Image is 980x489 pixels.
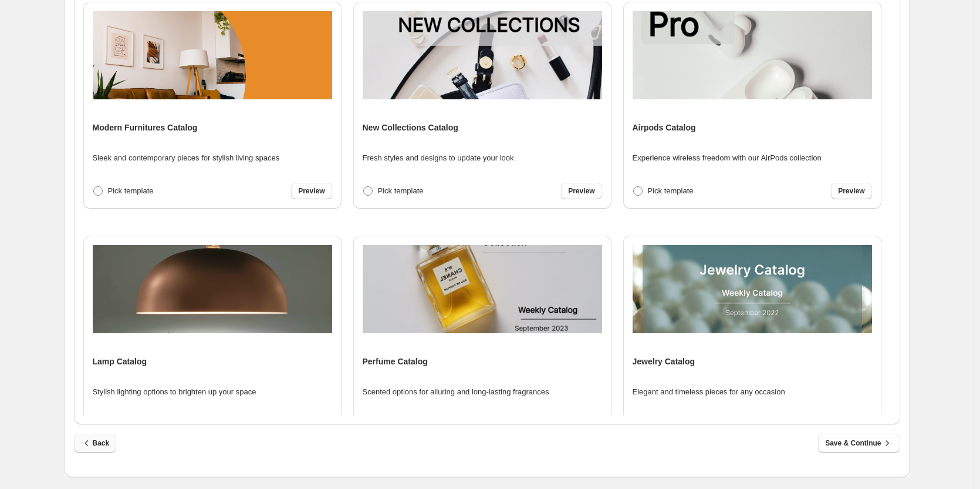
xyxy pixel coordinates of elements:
span: Pick template [648,186,694,195]
button: Save & Continue [818,434,900,453]
span: Preview [568,186,594,196]
p: Scented options for alluring and long-lasting fragrances [363,386,549,398]
p: Sleek and contemporary pieces for stylish living spaces [93,152,280,164]
h4: Airpods Catalog [633,122,696,133]
a: Preview [831,183,871,199]
span: Preview [298,186,325,196]
span: Pick template [108,186,154,195]
span: Pick template [378,186,424,195]
p: Fresh styles and designs to update your look [363,152,514,164]
h4: Perfume Catalog [363,356,428,367]
button: Back [74,434,117,453]
span: Save & Continue [825,437,893,449]
h4: New Collections Catalog [363,122,458,133]
span: Preview [838,186,864,196]
p: Elegant and timeless pieces for any occasion [633,386,785,398]
a: Preview [561,183,601,199]
h4: Jewelry Catalog [633,356,695,367]
p: Experience wireless freedom with our AirPods collection [633,152,822,164]
a: Preview [291,183,332,199]
p: Stylish lighting options to brighten up your space [93,386,256,398]
span: Back [81,437,110,449]
h4: Modern Furnitures Catalog [93,122,198,133]
h4: Lamp Catalog [93,356,147,367]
